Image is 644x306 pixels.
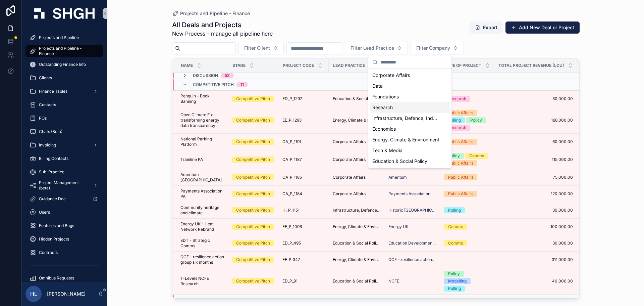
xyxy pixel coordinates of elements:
[388,278,399,284] span: NCFE
[282,175,325,180] a: CA_P_1185
[498,257,573,262] a: 311,000.00
[333,278,380,284] span: Education & Social Policy
[39,156,68,161] span: Billing Contacts
[282,257,325,262] a: EE_P_347
[283,63,314,68] span: Project Code
[39,142,56,148] span: Invoicing
[25,193,103,205] a: Guidance Doc
[498,139,573,144] a: 60,000.00
[39,169,64,175] span: Sub-Practice
[39,196,66,202] span: Guidance Doc
[282,208,300,213] span: HI_P_1151
[39,102,56,107] span: Contacts
[232,117,274,123] a: Competitive Pitch
[444,224,490,230] a: Comms
[333,175,380,180] a: Corporate Affairs
[180,172,224,183] a: Amentum [GEOGRAPHIC_DATA]
[282,118,302,123] span: EE_P_1293
[372,93,399,100] span: Foundations
[25,32,103,44] a: Projects and Pipeline
[232,257,274,263] a: Competitive Pitch
[498,208,573,213] span: 30,000.00
[180,276,224,287] a: T-Levels NCFE Research
[333,191,366,196] span: Corporate Affairs
[333,175,366,180] span: Corporate Affairs
[372,158,427,165] span: Education & Social Policy
[236,139,270,145] div: Competitive Pitch
[372,147,402,154] span: Tech & Media
[498,278,573,284] a: 40,000.00
[388,175,436,180] a: Amentum
[388,224,409,229] a: Energy UK
[180,205,224,216] span: Community heritage and climate
[39,210,50,215] span: Users
[448,240,463,246] div: Comms
[232,139,274,145] a: Competitive Pitch
[39,46,97,56] span: Projects and Pipeline - Finance
[25,179,103,191] a: Project Management (beta)
[444,174,490,180] a: Public Affairs
[470,117,482,123] div: Policy
[333,63,365,68] span: Lead Practice
[39,275,74,281] span: Omnibus Requests
[411,42,464,54] button: Select Button
[25,247,103,259] a: Contracts
[39,89,67,94] span: Finance Tables
[25,233,103,245] a: Hidden Projects
[282,139,325,144] a: CA_P_1191
[333,224,380,229] span: Energy, Climate & Environment
[25,220,103,232] a: Features and Bugs
[180,238,224,249] span: EDT - Strategic Comms
[388,208,436,213] a: Historic [GEOGRAPHIC_DATA]
[448,160,473,166] div: Public Affairs
[39,180,88,191] span: Project Management (beta)
[444,96,490,102] a: Research
[444,63,481,68] span: Type of Project
[444,191,490,197] a: Public Affairs
[39,129,62,134] span: Chats (Beta)
[232,96,274,102] a: Competitive Pitch
[388,191,436,196] a: Payments Association
[372,72,410,79] span: Corporate Affairs
[180,157,224,162] a: Trainline PA
[498,118,573,123] span: 168,000.00
[448,207,461,213] div: Polling
[448,139,473,145] div: Public Affairs
[448,117,461,123] div: Polling
[236,278,270,284] div: Competitive Pitch
[448,174,473,180] div: Public Affairs
[236,157,270,163] div: Competitive Pitch
[388,175,407,180] a: Amentum
[333,257,380,262] a: Energy, Climate & Environment
[180,188,224,199] span: Payments Association PA
[232,157,274,163] a: Competitive Pitch
[388,241,436,246] span: Education Development Trust
[232,240,274,246] a: Competitive Pitch
[345,42,408,54] button: Select Button
[236,191,270,197] div: Competitive Pitch
[25,126,103,138] a: Chats (Beta)
[232,174,274,180] a: Competitive Pitch
[448,271,460,277] div: Policy
[282,241,301,246] span: ED_P_495
[333,157,366,162] span: Corporate Affairs
[333,157,380,162] a: Corporate Affairs
[498,175,573,180] a: 75,000.00
[39,75,52,81] span: Clients
[39,35,79,40] span: Projects and Pipeline
[172,10,250,17] a: Projects and Pipeline - Finance
[333,96,380,101] span: Education & Social Policy
[333,241,380,246] a: Education & Social Policy
[25,272,103,284] a: Omnibus Requests
[498,191,573,196] a: 120,000.00
[238,42,284,54] button: Select Button
[232,191,274,197] a: Competitive Pitch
